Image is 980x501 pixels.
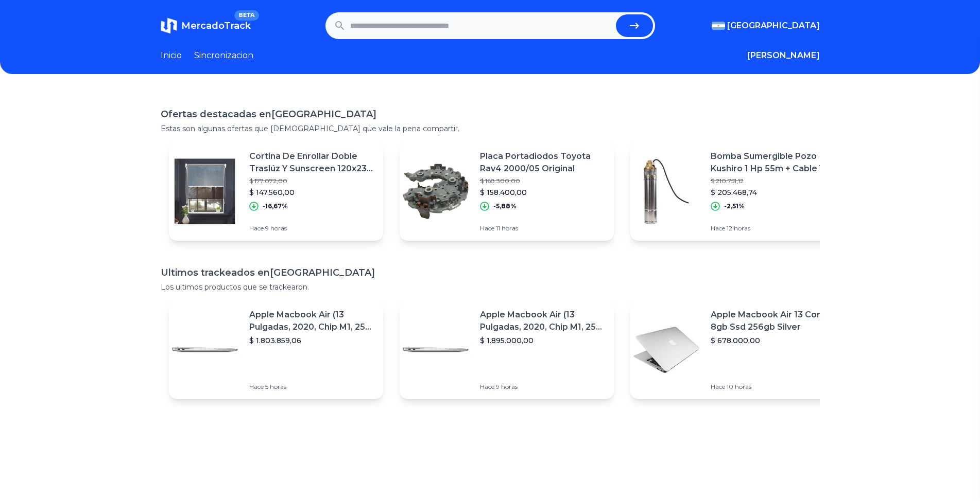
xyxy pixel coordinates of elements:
p: Los ultimos productos que se trackearon. [161,282,820,292]
p: Bomba Sumergible Pozo Kushiro 1 Hp 55m + Cable Y Tablero 220 [711,150,836,175]
p: Placa Portadiodos Toyota Rav4 2000/05 Original [480,150,606,175]
img: Featured image [169,314,241,386]
p: $ 205.468,74 [711,187,836,198]
a: Featured imageApple Macbook Air 13 Core I5 8gb Ssd 256gb Silver$ 678.000,00Hace 10 horas [630,300,845,399]
a: Sincronizacion [194,49,253,62]
p: $ 210.751,12 [711,177,836,185]
span: [GEOGRAPHIC_DATA] [727,20,820,32]
img: Featured image [400,314,472,386]
span: MercadoTrack [181,20,251,31]
p: $ 678.000,00 [711,335,836,346]
p: $ 158.400,00 [480,187,606,198]
a: Featured imageApple Macbook Air (13 Pulgadas, 2020, Chip M1, 256 Gb De Ssd, 8 Gb De Ram) - Plata$... [400,300,614,399]
p: Hace 12 horas [711,224,836,232]
a: MercadoTrackBETA [161,17,251,34]
p: $ 1.895.000,00 [480,335,606,346]
img: Featured image [169,155,241,227]
a: Inicio [161,49,182,62]
p: Hace 5 horas [249,383,375,391]
p: Estas son algunas ofertas que [DEMOGRAPHIC_DATA] que vale la pena compartir. [161,123,820,134]
p: Cortina De Enrollar Doble Traslúz Y Sunscreen 120x230 Roller [249,150,375,175]
p: $ 177.072,00 [249,177,375,185]
a: Featured imageBomba Sumergible Pozo Kushiro 1 Hp 55m + Cable Y Tablero 220$ 210.751,12$ 205.468,7... [630,142,845,241]
a: Featured imagePlaca Portadiodos Toyota Rav4 2000/05 Original$ 168.300,00$ 158.400,00-5,88%Hace 11... [400,142,614,241]
p: Hace 10 horas [711,383,836,391]
p: Hace 9 horas [480,383,606,391]
img: Featured image [400,155,472,227]
p: Apple Macbook Air (13 Pulgadas, 2020, Chip M1, 256 Gb De Ssd, 8 Gb De Ram) - Plata [249,309,375,333]
p: Hace 9 horas [249,224,375,232]
p: $ 168.300,00 [480,177,606,185]
p: -5,88% [493,202,517,210]
span: BETA [234,10,259,21]
img: Argentina [712,22,725,30]
button: [GEOGRAPHIC_DATA] [712,20,820,32]
h1: Ofertas destacadas en [GEOGRAPHIC_DATA] [161,107,820,121]
img: Featured image [630,155,702,227]
button: [PERSON_NAME] [747,49,820,62]
img: Featured image [630,314,702,386]
a: Featured imageCortina De Enrollar Doble Traslúz Y Sunscreen 120x230 Roller$ 177.072,00$ 147.560,0... [169,142,383,241]
a: Featured imageApple Macbook Air (13 Pulgadas, 2020, Chip M1, 256 Gb De Ssd, 8 Gb De Ram) - Plata$... [169,300,383,399]
p: $ 1.803.859,06 [249,335,375,346]
p: -16,67% [263,202,288,210]
img: MercadoTrack [161,17,177,34]
p: -2,51% [724,202,745,210]
p: Apple Macbook Air 13 Core I5 8gb Ssd 256gb Silver [711,309,836,333]
h1: Ultimos trackeados en [GEOGRAPHIC_DATA] [161,265,820,280]
p: Hace 11 horas [480,224,606,232]
p: $ 147.560,00 [249,187,375,198]
p: Apple Macbook Air (13 Pulgadas, 2020, Chip M1, 256 Gb De Ssd, 8 Gb De Ram) - Plata [480,309,606,333]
